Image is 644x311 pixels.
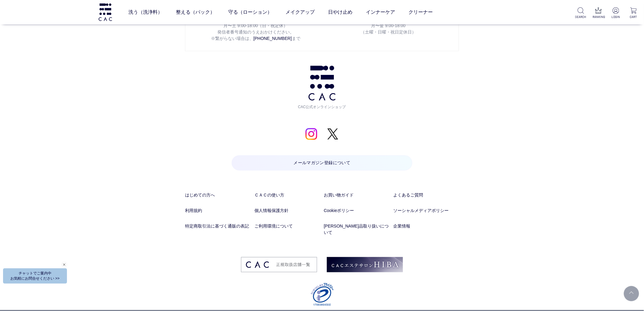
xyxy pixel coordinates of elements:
[610,7,621,19] a: LOGIN
[254,192,320,198] a: ＣＡＣの使い方
[575,7,586,19] a: SEARCH
[185,192,251,198] a: はじめての方へ
[610,15,621,19] p: LOGIN
[593,7,604,19] a: RANKING
[393,207,459,214] a: ソーシャルメディアポリシー
[628,15,639,19] p: CART
[324,192,390,198] a: お買い物ガイド
[328,4,352,21] a: 日やけ止め
[296,101,348,110] span: CAC公式オンラインショップ
[241,257,317,272] img: footer_image03.png
[324,207,390,214] a: Cookieポリシー
[254,207,320,214] a: 個人情報保護方針
[232,155,412,171] a: メールマガジン登録について
[98,3,113,21] img: logo
[176,4,215,21] a: 整える（パック）
[185,207,251,214] a: 利用規約
[324,223,390,236] a: [PERSON_NAME]品取り扱いについて
[128,4,163,21] a: 洗う（洗浄料）
[593,15,604,19] p: RANKING
[228,4,272,21] a: 守る（ローション）
[393,223,459,229] a: 企業情報
[254,223,320,229] a: ご利用環境について
[296,66,348,110] a: CAC公式オンラインショップ
[185,223,251,229] a: 特定商取引法に基づく通販の表記
[575,15,586,19] p: SEARCH
[628,7,639,19] a: CART
[393,192,459,198] a: よくあるご質問
[327,257,403,272] img: footer_image02.png
[408,4,433,21] a: クリーナー
[366,4,395,21] a: インナーケア
[285,4,315,21] a: メイクアップ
